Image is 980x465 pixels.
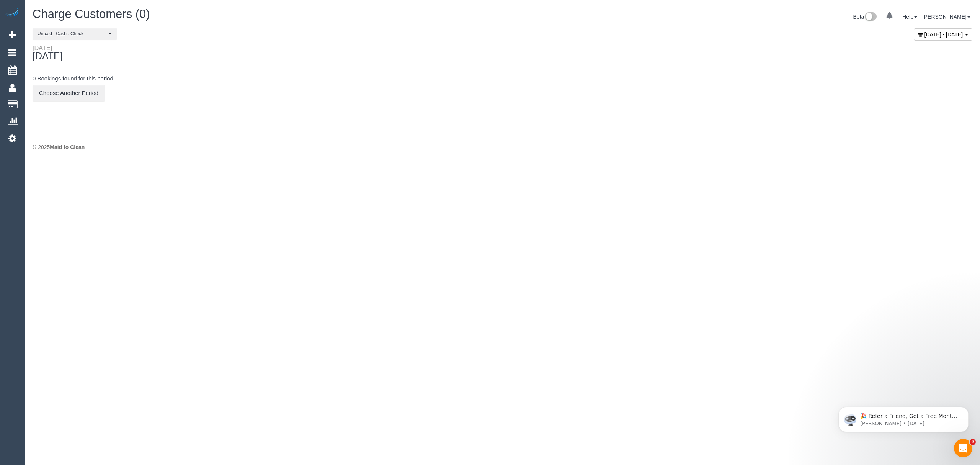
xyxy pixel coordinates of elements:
img: Automaid Logo [5,8,20,18]
span: Unpaid , Cash , Check [38,31,107,37]
a: Help [902,14,917,20]
div: © 2025 [33,143,972,151]
a: [PERSON_NAME] [923,14,970,20]
iframe: Intercom notifications message [827,391,980,444]
strong: Maid to Clean [50,144,85,150]
button: Unpaid , Cash , Check [33,28,117,40]
h4: 0 Bookings found for this period. [33,75,972,82]
span: [DATE] - [DATE] [924,31,963,38]
div: [DATE] [33,45,70,62]
iframe: Intercom live chat [954,439,972,457]
div: [DATE] [33,45,63,51]
img: New interface [864,12,877,22]
button: Choose Another Period [33,85,105,101]
span: Charge Customers (0) [33,7,150,21]
a: Beta [853,14,877,20]
span: 9 [970,439,976,445]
